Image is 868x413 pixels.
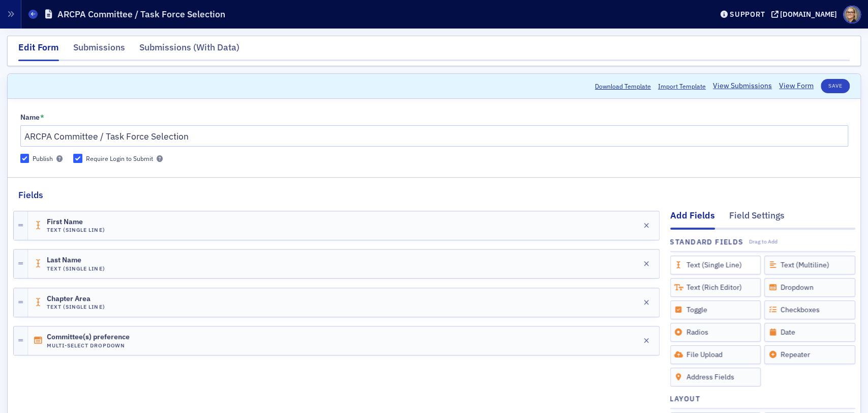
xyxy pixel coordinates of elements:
h4: Text (Single Line) [47,265,105,272]
div: [DOMAIN_NAME] [780,10,837,19]
h2: Fields [18,188,43,202]
div: Name [20,113,40,122]
button: Save [821,79,850,93]
span: Profile [843,6,861,23]
div: Dropdown [764,278,855,297]
input: Require Login to Submit [73,154,82,163]
div: Text (Multiline) [764,256,855,274]
div: Date [764,323,855,342]
span: Last Name [47,256,104,264]
div: Edit Form [18,41,59,61]
h4: Standard Fields [670,237,744,247]
div: Submissions [73,41,125,60]
div: Support [730,10,765,19]
h4: Layout [670,394,700,404]
div: Field Settings [729,209,785,228]
button: Download Template [595,81,651,91]
div: Radios [670,323,761,342]
span: Drag to Add [749,238,777,246]
div: Edit [623,299,636,305]
button: [DOMAIN_NAME] [771,11,841,18]
div: Address Fields [670,368,761,387]
div: Edit [623,338,636,344]
div: Text (Rich Editor) [670,278,761,297]
div: Submissions (With Data) [139,41,240,60]
div: Edit [623,261,636,267]
h4: Multi-Select Dropdown [47,342,130,349]
div: Require Login to Submit [86,154,153,163]
div: File Upload [670,345,761,364]
div: Publish [33,154,53,163]
span: Committee(s) preference [47,333,130,341]
a: View Form [779,80,814,91]
span: First Name [47,218,104,226]
div: Checkboxes [764,300,855,319]
div: Edit [623,223,636,228]
input: Publish [20,154,29,163]
span: Import Template [658,81,706,91]
h1: ARCPA Committee / Task Force Selection [57,8,225,20]
div: Toggle [670,300,761,319]
h4: Text (Single Line) [47,227,105,233]
a: View Submissions [713,80,772,91]
div: Add Fields [670,209,715,229]
span: Chapter Area [47,295,104,303]
div: Repeater [764,345,855,364]
div: Text (Single Line) [670,256,761,274]
h4: Text (Single Line) [47,304,105,310]
abbr: This field is required [40,113,44,122]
